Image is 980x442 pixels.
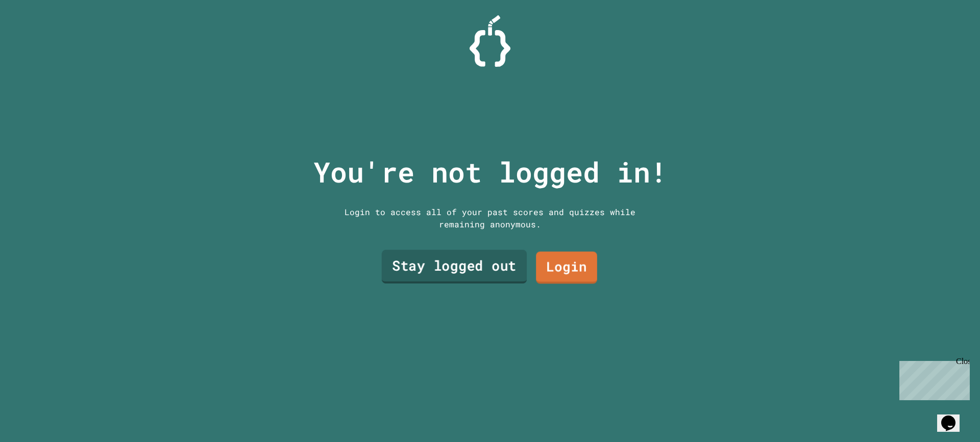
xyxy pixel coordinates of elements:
[470,15,510,67] img: Logo.svg
[895,357,970,400] iframe: chat widget
[536,252,597,284] a: Login
[937,401,970,432] iframe: chat widget
[4,4,70,65] div: Chat with us now!Close
[337,206,643,230] div: Login to access all of your past scores and quizzes while remaining anonymous.
[313,151,667,193] p: You're not logged in!
[382,250,527,283] a: Stay logged out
